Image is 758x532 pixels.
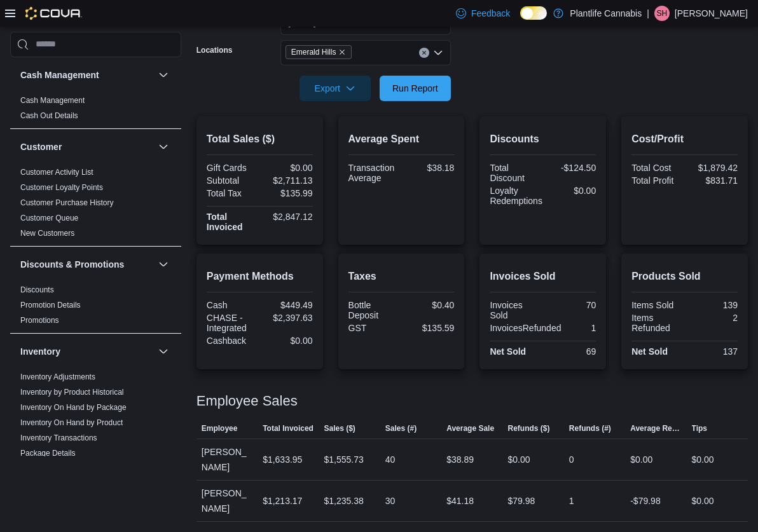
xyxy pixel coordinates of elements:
div: $2,847.12 [262,212,312,222]
div: Bottle Deposit [348,300,399,320]
div: $41.18 [446,493,474,508]
span: Refunds (#) [569,423,611,433]
p: Plantlife Cannabis [570,6,642,21]
button: Clear input [419,48,429,58]
span: Package Details [20,448,76,458]
div: InvoicesRefunded [490,323,561,333]
a: Cash Out Details [20,111,78,120]
strong: Net Sold [631,346,668,357]
a: Inventory Adjustments [20,372,95,381]
span: Dark Mode [520,20,521,20]
div: Total Profit [631,175,682,186]
span: Customer Activity List [20,167,93,177]
a: Customer Loyalty Points [20,183,103,192]
div: $1,555.73 [324,452,363,467]
div: Subtotal [207,175,257,186]
strong: Total Invoiced [207,212,243,232]
button: Discounts & Promotions [20,258,153,271]
div: 1 [566,323,596,333]
div: 1 [569,493,574,508]
span: Emerald Hills [291,46,336,58]
h2: Total Sales ($) [207,132,313,147]
h2: Taxes [348,269,455,284]
button: Cash Management [20,69,153,81]
div: Items Sold [631,300,682,310]
div: $831.71 [687,175,738,186]
span: Inventory Adjustments [20,372,95,382]
a: Inventory Transactions [20,433,97,442]
a: Inventory On Hand by Product [20,418,123,427]
button: Discounts & Promotions [156,257,171,272]
img: Cova [25,7,82,20]
span: Customer Queue [20,213,78,223]
div: $1,633.95 [263,452,302,467]
div: 70 [546,300,596,310]
div: Loyalty Redemptions [490,186,542,206]
span: Discounts [20,285,54,295]
div: Cash [207,300,257,310]
h2: Average Spent [348,132,455,147]
div: 2 [687,313,738,323]
span: Export [307,76,363,101]
div: $0.00 [262,336,312,346]
div: Total Cost [631,163,682,173]
h3: Inventory [20,345,60,358]
span: Sales (#) [385,423,417,433]
div: $1,235.38 [324,493,363,508]
div: $0.00 [508,452,530,467]
h3: Discounts & Promotions [20,258,124,271]
span: Sales ($) [324,423,355,433]
button: Export [300,76,371,101]
p: | [647,6,649,21]
div: Total Discount [490,163,540,183]
button: Customer [156,139,171,154]
div: $38.18 [404,163,454,173]
div: Total Tax [207,188,257,198]
span: Tips [692,423,707,433]
div: $1,213.17 [263,493,302,508]
div: $1,879.42 [687,163,738,173]
h3: Cash Management [20,69,99,81]
span: Inventory On Hand by Product [20,418,123,428]
span: Average Sale [446,423,494,433]
div: $449.49 [262,300,312,310]
span: Emerald Hills [286,45,352,59]
h2: Products Sold [631,269,738,284]
span: Average Refund [630,423,681,433]
div: 137 [687,346,738,357]
div: $2,397.63 [262,313,312,323]
div: Discounts & Promotions [10,282,181,333]
div: GST [348,323,399,333]
span: Inventory by Product Historical [20,387,124,397]
a: Promotions [20,316,59,325]
a: Customer Purchase History [20,198,114,207]
input: Dark Mode [520,6,547,20]
span: Promotion Details [20,300,81,310]
div: -$79.98 [630,493,660,508]
div: Items Refunded [631,313,682,333]
button: Customer [20,140,153,153]
h2: Payment Methods [207,269,313,284]
h3: Customer [20,140,62,153]
div: Cashback [207,336,257,346]
span: Employee [202,423,238,433]
h3: Employee Sales [196,393,298,409]
div: $0.00 [692,493,714,508]
button: Run Report [380,76,451,101]
a: Inventory On Hand by Package [20,403,127,412]
div: 139 [687,300,738,310]
div: 0 [569,452,574,467]
a: New Customers [20,229,74,238]
div: -$124.50 [546,163,596,173]
button: Remove Emerald Hills from selection in this group [338,48,346,56]
div: Invoices Sold [490,300,540,320]
div: 40 [385,452,396,467]
span: New Customers [20,228,74,238]
div: $0.00 [548,186,596,196]
button: Cash Management [156,67,171,83]
label: Locations [196,45,233,55]
div: $0.00 [262,163,312,173]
